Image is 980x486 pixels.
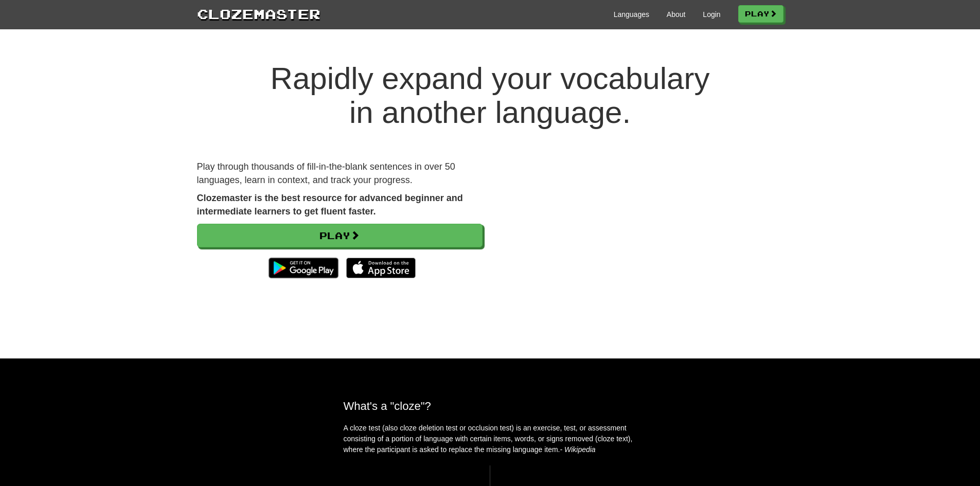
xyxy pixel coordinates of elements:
[614,9,649,20] a: Languages
[703,9,720,20] a: Login
[197,224,483,247] a: Play
[560,445,596,454] em: - Wikipedia
[667,9,686,20] a: About
[344,423,637,455] p: A cloze test (also cloze deletion test or occlusion test) is an exercise, test, or assessment con...
[197,193,463,217] strong: Clozemaster is the best resource for advanced beginner and intermediate learners to get fluent fa...
[197,160,483,187] p: Play through thousands of fill-in-the-blank sentences in over 50 languages, learn in context, and...
[346,258,416,278] img: Download_on_the_App_Store_Badge_US-UK_135x40-25178aeef6eb6b83b96f5f2d004eda3bffbb37122de64afbaef7...
[344,400,637,412] h2: What's a "cloze"?
[263,253,343,283] img: Get it on Google Play
[197,4,320,23] a: Clozemaster
[738,5,783,23] a: Play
